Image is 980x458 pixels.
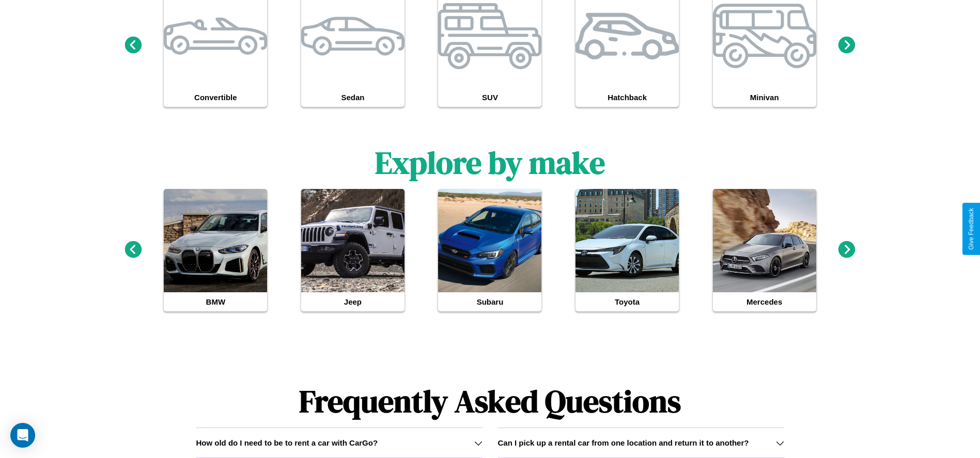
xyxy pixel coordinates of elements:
[196,438,378,447] h3: How old do I need to be to rent a car with CarGo?
[375,141,605,184] h1: Explore by make
[164,292,267,311] h4: BMW
[498,438,749,447] h3: Can I pick up a rental car from one location and return it to another?
[438,292,541,311] h4: Subaru
[301,88,405,107] h4: Sedan
[438,88,541,107] h4: SUV
[575,88,679,107] h4: Hatchback
[968,208,975,250] div: Give Feedback
[713,292,816,311] h4: Mercedes
[10,423,35,448] div: Open Intercom Messenger
[575,292,679,311] h4: Toyota
[713,88,816,107] h4: Minivan
[164,88,267,107] h4: Convertible
[196,375,784,428] h1: Frequently Asked Questions
[301,292,405,311] h4: Jeep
